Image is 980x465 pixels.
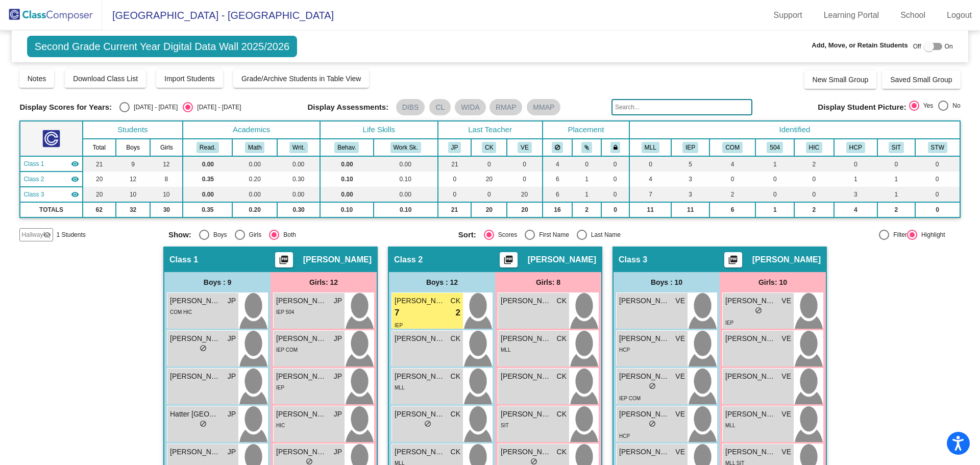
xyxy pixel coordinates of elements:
[83,172,116,187] td: 20
[334,371,342,382] span: JP
[572,187,601,202] td: 1
[794,139,834,156] th: HICAP
[500,252,518,267] button: Print Students Details
[276,333,327,344] span: [PERSON_NAME]
[170,333,221,344] span: [PERSON_NAME] [PERSON_NAME]
[755,156,794,172] td: 1
[755,187,794,202] td: 0
[374,202,438,217] td: 0.10
[649,420,656,427] span: do_not_disturb_alt
[794,156,834,172] td: 2
[320,156,374,172] td: 0.00
[277,172,320,187] td: 0.30
[495,272,601,292] div: Girls: 8
[169,255,198,265] span: Class 1
[458,230,476,239] span: Sort:
[245,142,264,153] button: Math
[334,409,342,420] span: JP
[629,172,671,187] td: 4
[543,187,573,202] td: 6
[781,296,791,306] span: VE
[501,409,552,420] span: [PERSON_NAME]
[451,447,460,457] span: CK
[334,296,342,306] span: JP
[890,76,952,84] span: Saved Small Group
[183,172,232,187] td: 0.35
[374,156,438,172] td: 0.00
[915,139,960,156] th: Watch for SIT
[619,447,670,457] span: [PERSON_NAME]
[725,447,776,457] span: [PERSON_NAME]
[601,202,629,217] td: 0
[535,230,569,239] div: First Name
[629,139,671,156] th: Multilingual Learner
[116,172,151,187] td: 12
[915,156,960,172] td: 0
[150,139,183,156] th: Girls
[722,142,743,153] button: COM
[395,447,446,457] span: [PERSON_NAME]
[502,255,514,269] mat-icon: picture_as_pdf
[725,320,733,326] span: IEP
[675,333,685,344] span: VE
[438,156,472,172] td: 21
[781,371,791,382] span: VE
[320,121,438,139] th: Life Skills
[395,385,404,390] span: MLL
[877,187,915,202] td: 1
[671,202,709,217] td: 11
[766,7,811,23] a: Support
[794,172,834,187] td: 0
[720,272,826,292] div: Girls: 10
[228,296,236,306] span: JP
[276,371,327,382] span: [PERSON_NAME]
[543,139,573,156] th: Keep away students
[28,75,46,83] span: Notes
[451,371,460,382] span: CK
[228,447,236,457] span: JP
[150,156,183,172] td: 12
[276,347,298,353] span: IEP COM
[619,296,670,306] span: [PERSON_NAME]
[725,333,776,344] span: [PERSON_NAME]
[518,142,532,153] button: VE
[755,139,794,156] th: 504 Plan
[374,172,438,187] td: 0.10
[507,202,542,217] td: 20
[619,371,670,382] span: [PERSON_NAME]
[471,139,507,156] th: Chelsea King
[501,447,552,457] span: [PERSON_NAME]
[601,139,629,156] th: Keep with teacher
[909,101,961,114] mat-radio-group: Select an option
[709,172,755,187] td: 0
[170,409,221,420] span: Hatter [GEOGRAPHIC_DATA]
[915,172,960,187] td: 0
[19,69,55,88] button: Notes
[164,75,215,83] span: Import Students
[675,447,685,457] span: VE
[834,156,877,172] td: 0
[83,156,116,172] td: 21
[557,409,567,420] span: CK
[275,252,293,267] button: Print Students Details
[289,142,308,153] button: Writ.
[334,333,342,344] span: JP
[629,156,671,172] td: 0
[601,187,629,202] td: 0
[116,139,151,156] th: Boys
[755,307,762,314] span: do_not_disturb_alt
[507,139,542,156] th: Veronica Elseroad
[781,447,791,457] span: VE
[170,447,221,457] span: [PERSON_NAME]
[806,142,822,153] button: HIC
[276,385,284,390] span: IEP
[232,172,277,187] td: 0.20
[307,103,388,112] span: Display Assessments:
[619,255,647,265] span: Class 3
[389,272,495,292] div: Boys : 12
[241,75,361,83] span: Grade/Archive Students in Table View
[395,333,446,344] span: [PERSON_NAME]
[183,202,232,217] td: 0.35
[183,156,232,172] td: 0.00
[913,42,921,51] span: Off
